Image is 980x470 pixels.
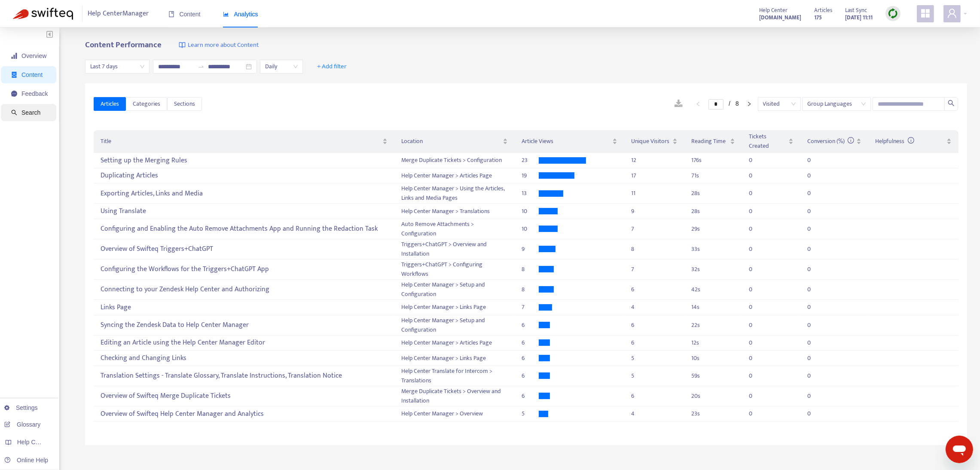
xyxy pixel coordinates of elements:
span: Feedback [21,90,48,97]
img: image-link [179,42,186,49]
span: container [11,72,17,78]
div: 176 s [691,156,735,165]
div: 0 [749,285,766,294]
div: 10 [522,224,539,234]
div: Overview of Swifteq Help Center Manager and Analytics [101,407,388,421]
div: 0 [749,391,766,401]
span: user [947,8,957,18]
span: area-chart [223,11,229,17]
div: 42 s [691,285,735,294]
span: Title [101,137,381,146]
div: 11 [631,189,678,198]
div: 0 [749,354,766,363]
button: left [691,99,705,109]
b: Content Performance [85,38,162,52]
div: 0 [749,265,766,274]
div: 0 [749,156,766,165]
td: Help Center Translate for Intercom > Translations [394,366,515,386]
span: Daily [265,60,298,73]
div: 4 [631,302,678,312]
div: 8 [522,285,539,294]
span: left [696,101,701,107]
div: 0 [749,409,766,418]
td: Triggers+ChatGPT > Configuring Workflows [394,259,515,280]
button: right [742,99,756,109]
div: Exporting Articles, Links and Media [101,186,388,201]
div: 0 [807,244,824,254]
div: 6 [522,354,539,363]
span: Conversion (%) [807,136,855,146]
span: Unique Visitors [631,137,671,146]
div: 0 [807,338,824,348]
span: Help Center Manager [88,6,149,22]
div: 6 [522,338,539,348]
span: signal [11,53,17,59]
div: 29 s [691,224,735,234]
td: Help Center Manager > Translations [394,204,515,219]
div: Overview of Swifteq Merge Duplicate Tickets [101,389,388,403]
div: 6 [631,320,678,330]
div: 0 [749,320,766,330]
div: Checking and Changing Links [101,351,388,365]
span: Overview [21,52,46,59]
div: 0 [807,320,824,330]
div: 0 [749,207,766,216]
div: 33 s [691,244,735,254]
div: 10 [522,207,539,216]
div: 0 [807,265,824,274]
div: 0 [807,207,824,216]
li: Next Page [742,99,756,109]
li: Previous Page [691,99,705,109]
span: search [11,110,17,116]
div: 6 [631,285,678,294]
div: 9 [522,244,539,254]
span: Articles [814,6,832,15]
td: Triggers+ChatGPT > Overview and Installation [394,239,515,259]
span: Content [168,11,201,18]
div: Editing an Article using the Help Center Manager Editor [101,336,388,350]
div: Using Translate [101,204,388,218]
strong: [DATE] 11:11 [845,13,873,22]
div: Configuring the Workflows for the Triggers+ChatGPT App [101,262,388,277]
div: Syncing the Zendesk Data to Help Center Manager [101,318,388,332]
div: 17 [631,171,678,180]
div: Setting up the Merging Rules [101,153,388,168]
div: 7 [631,224,678,234]
div: 23 s [691,409,735,418]
span: Analytics [223,11,258,18]
td: Help Center Manager > Setup and Configuration [394,280,515,300]
div: Duplicating Articles [101,169,388,183]
img: sync.dc5367851b00ba804db3.png [888,8,898,19]
img: Swifteq [13,8,73,20]
div: 6 [631,338,678,348]
span: Last Sync [845,6,867,15]
th: Unique Visitors [624,130,684,153]
div: 7 [631,265,678,274]
span: Content [21,71,43,78]
td: Help Center Manager > Using the Articles, Links and Media Pages [394,183,515,204]
div: 0 [807,391,824,401]
button: Sections [167,97,202,111]
span: Help Center [759,6,788,15]
div: 14 s [691,302,735,312]
div: 0 [749,224,766,234]
button: Articles [94,97,126,111]
span: message [11,91,17,97]
th: Title [94,130,394,153]
div: 0 [807,302,824,312]
th: Location [394,130,515,153]
span: Reading Time [691,137,728,146]
div: 19 [522,171,539,180]
td: Auto Remove Attachments > Configuration [394,219,515,239]
div: Links Page [101,300,388,314]
div: 0 [807,171,824,180]
a: Settings [4,404,38,411]
div: 4 [631,409,678,418]
span: to [198,63,205,70]
span: + Add filter [317,61,347,72]
th: Reading Time [684,130,742,153]
div: 5 [522,409,539,418]
a: Online Help [4,457,48,464]
div: 32 s [691,265,735,274]
div: 28 s [691,189,735,198]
